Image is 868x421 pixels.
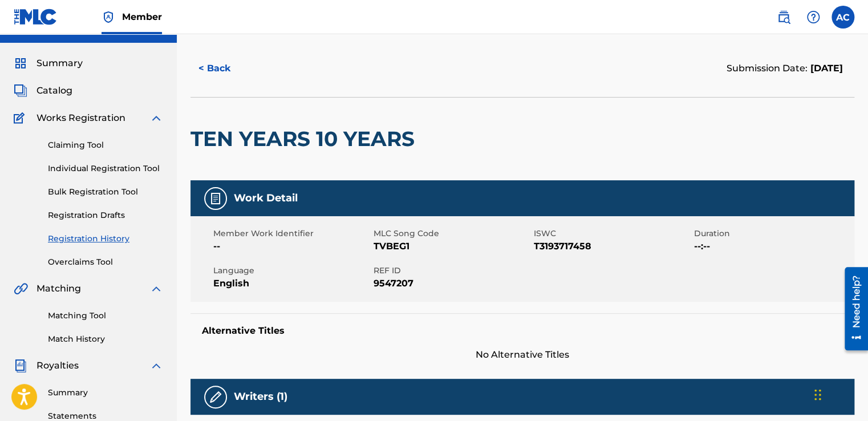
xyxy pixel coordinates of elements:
img: Works Registration [14,111,29,125]
span: [DATE] [808,63,843,74]
img: Matching [14,282,28,295]
span: ISWC [534,228,691,240]
a: SummarySummary [14,56,83,70]
img: expand [149,111,163,125]
span: No Alternative Titles [190,348,854,362]
span: --:-- [694,240,851,253]
div: Submission Date: [727,62,843,75]
h5: Work Detail [234,192,298,205]
span: MLC Song Code [374,228,531,240]
img: Catalog [14,84,27,98]
a: Summary [48,387,163,399]
span: REF ID [374,265,531,277]
span: Catalog [36,84,72,98]
h2: TEN YEARS 10 YEARS [190,126,420,152]
img: search [777,10,790,24]
a: Registration History [48,233,163,245]
a: Public Search [772,6,795,29]
h5: Writers (1) [234,390,287,403]
img: expand [149,282,163,295]
span: English [213,277,371,290]
a: Bulk Registration Tool [48,186,163,198]
img: help [806,10,820,24]
span: 9547207 [374,277,531,290]
span: Royalties [36,359,79,373]
span: -- [213,240,371,253]
a: Matching Tool [48,310,163,322]
span: T3193717458 [534,240,691,253]
span: Language [213,265,371,277]
iframe: Resource Center [836,263,868,355]
a: Individual Registration Tool [48,163,163,175]
a: Match History [48,333,163,345]
span: Member [122,10,162,23]
div: Help [802,6,825,29]
a: Claiming Tool [48,139,163,151]
span: Works Registration [36,111,125,125]
a: CatalogCatalog [14,84,72,98]
span: Duration [694,228,851,240]
img: Writers [209,390,222,404]
img: Work Detail [209,192,222,205]
a: Overclaims Tool [48,256,163,268]
span: Matching [36,282,81,295]
img: MLC Logo [14,9,58,25]
img: Royalties [14,359,27,373]
div: Drag [814,378,821,412]
iframe: Chat Widget [811,366,868,421]
a: Registration Drafts [48,209,163,221]
span: Summary [36,56,83,70]
span: TVBEG1 [374,240,531,253]
span: Member Work Identifier [213,228,371,240]
div: User Menu [832,6,854,29]
img: Top Rightsholder [102,10,115,24]
button: < Back [190,54,259,83]
h5: Alternative Titles [202,325,843,337]
img: expand [149,359,163,373]
img: Summary [14,56,27,70]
